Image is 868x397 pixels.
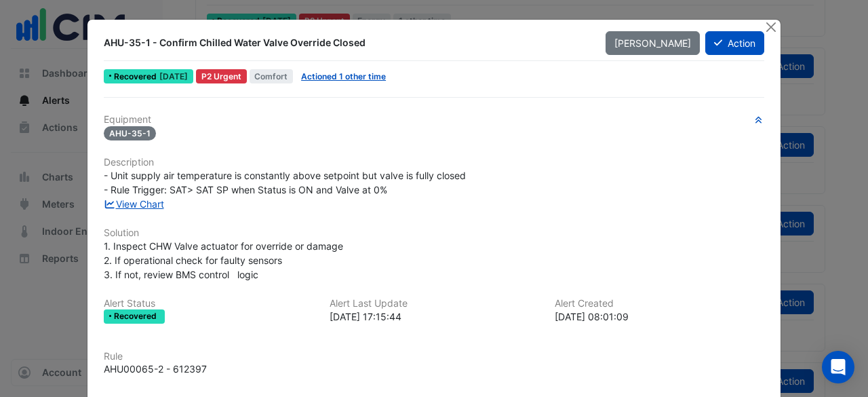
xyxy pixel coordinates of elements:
a: Actioned 1 other time [301,71,386,81]
h6: Alert Created [555,298,764,309]
span: Comfort [250,69,294,83]
h6: Alert Last Update [330,298,539,309]
h6: Rule [104,351,764,362]
h6: Equipment [104,114,764,126]
button: Action [705,31,764,55]
div: P2 Urgent [196,69,247,83]
div: Open Intercom Messenger [822,351,854,383]
a: View Chart [104,198,164,210]
span: Sat 14-Jun-2025 10:15 +03 [159,71,188,81]
span: 1. Inspect CHW Valve actuator for override or damage 2. If operational check for faulty sensors 3... [104,240,343,280]
span: Recovered [114,73,159,81]
div: AHU00065-2 - 612397 [104,362,207,376]
h6: Description [104,157,764,168]
h6: Alert Status [104,298,313,309]
div: AHU-35-1 - Confirm Chilled Water Valve Override Closed [104,36,589,50]
button: [PERSON_NAME] [606,31,700,55]
div: [DATE] 17:15:44 [330,309,539,324]
span: AHU-35-1 [104,126,156,140]
div: [DATE] 08:01:09 [555,309,764,324]
span: - Unit supply air temperature is constantly above setpoint but valve is fully closed - Rule Trigg... [104,170,466,195]
span: Recovered [114,312,159,320]
span: [PERSON_NAME] [614,37,691,49]
h6: Solution [104,227,764,239]
button: Close [764,20,778,34]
